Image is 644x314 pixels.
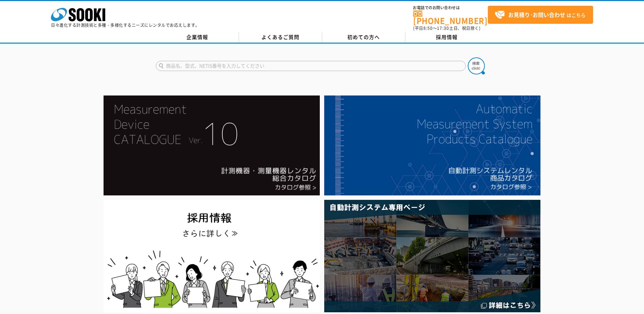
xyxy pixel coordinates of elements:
span: (平日 ～ 土日、祝日除く) [413,25,480,31]
a: お見積り･お問い合わせはこちら [488,6,593,24]
a: 初めての方へ [322,32,405,42]
input: 商品名、型式、NETIS番号を入力してください [156,61,466,71]
img: 自動計測システムカタログ [324,95,540,195]
span: お電話でのお問い合わせは [413,6,488,10]
a: [PHONE_NUMBER] [413,11,488,24]
a: 採用情報 [405,32,489,42]
p: 日々進化する計測技術と多種・多様化するニーズにレンタルでお応えします。 [51,23,200,27]
span: 17:30 [437,25,449,31]
img: Catalog Ver10 [104,95,320,195]
img: SOOKI recruit [104,200,320,312]
span: 8:50 [423,25,433,31]
img: btn_search.png [468,57,485,74]
a: 企業情報 [156,32,239,42]
span: はこちら [495,10,586,20]
strong: お見積り･お問い合わせ [508,11,565,19]
span: 初めての方へ [347,33,380,41]
a: よくあるご質問 [239,32,322,42]
img: 自動計測システム専用ページ [324,200,540,312]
